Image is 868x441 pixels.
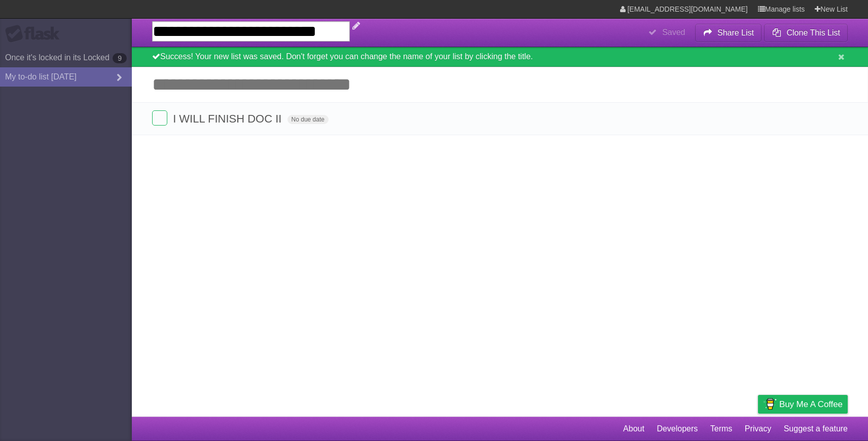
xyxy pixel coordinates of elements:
[152,110,167,126] label: Done
[287,115,329,124] span: No due date
[745,419,771,438] a: Privacy
[786,28,840,37] b: Clone This List
[657,419,698,438] a: Developers
[5,25,66,43] div: Flask
[710,419,733,438] a: Terms
[132,47,868,67] div: Success! Your new list was saved. Don't forget you can change the name of your list by clicking t...
[758,395,848,414] a: Buy me a coffee
[763,395,777,413] img: Buy me a coffee
[779,395,843,413] span: Buy me a coffee
[113,53,127,63] b: 9
[695,24,762,42] button: Share List
[662,28,685,36] b: Saved
[784,419,848,438] a: Suggest a feature
[717,28,754,37] b: Share List
[623,419,644,438] a: About
[173,112,284,125] span: I WILL FINISH DOC II
[764,24,848,42] button: Clone This List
